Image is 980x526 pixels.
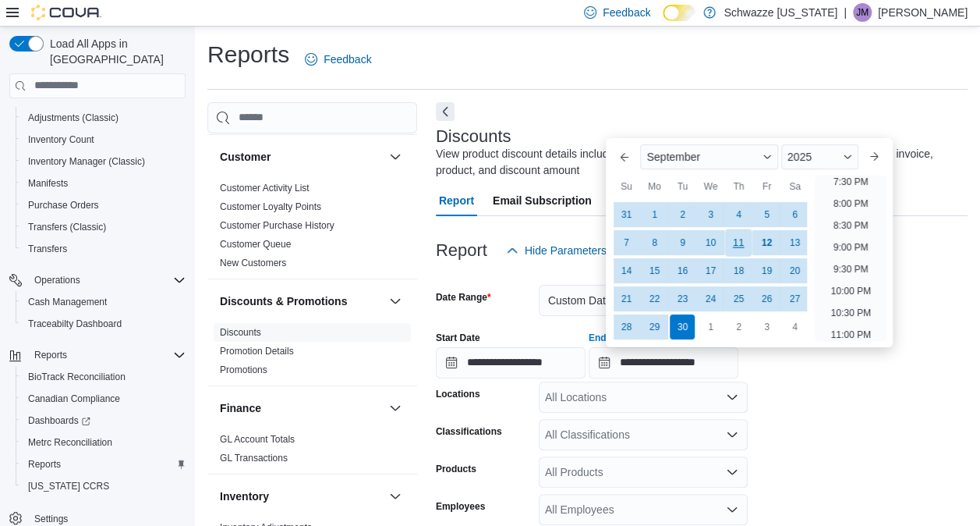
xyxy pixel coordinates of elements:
[22,130,186,149] span: Inventory Count
[642,230,667,255] div: day-8
[436,102,455,121] button: Next
[698,286,723,311] div: day-24
[698,315,723,339] div: day-1
[642,286,667,311] div: day-22
[220,149,383,165] button: Customer
[28,133,94,146] span: Inventory Count
[726,391,738,403] button: Open list of options
[754,230,779,255] div: day-12
[207,430,417,474] div: Finance
[726,466,738,478] button: Open list of options
[754,258,779,283] div: day-19
[220,453,288,464] a: GL Transactions
[436,425,502,438] label: Classifications
[28,414,90,427] span: Dashboards
[827,260,875,279] li: 9:30 PM
[614,286,639,311] div: day-21
[856,3,869,22] span: JM
[726,503,738,516] button: Open list of options
[28,243,67,255] span: Transfers
[22,108,186,127] span: Adjustments (Classic)
[386,147,405,166] button: Customer
[22,108,125,127] a: Adjustments (Classic)
[220,345,294,357] span: Promotion Details
[436,347,586,379] input: Press the down key to open a popover containing a calendar.
[22,411,186,430] span: Dashboards
[22,455,186,474] span: Reports
[16,313,192,335] button: Traceabilty Dashboard
[220,239,291,250] a: Customer Queue
[22,389,186,408] span: Canadian Compliance
[16,129,192,151] button: Inventory Count
[853,3,872,22] div: Jesse Mateyka
[844,3,847,22] p: |
[670,174,695,199] div: Tu
[16,410,192,432] a: Dashboards
[878,3,968,22] p: [PERSON_NAME]
[614,230,639,255] div: day-7
[754,315,779,339] div: day-3
[663,21,663,22] span: Dark Mode
[22,218,186,236] span: Transfers (Classic)
[726,174,751,199] div: Th
[614,202,639,227] div: day-31
[670,286,695,311] div: day-23
[22,477,115,496] a: [US_STATE] CCRS
[436,332,480,344] label: Start Date
[16,151,192,172] button: Inventory Manager (Classic)
[16,107,192,129] button: Adjustments (Classic)
[207,39,289,70] h1: Reports
[220,489,383,504] button: Inventory
[220,258,286,268] a: New Customers
[827,216,875,235] li: 8:30 PM
[299,44,377,75] a: Feedback
[782,174,807,199] div: Sa
[220,238,291,251] span: Customer Queue
[28,155,145,168] span: Inventory Manager (Classic)
[642,315,667,339] div: day-29
[782,258,807,283] div: day-20
[220,219,334,232] span: Customer Purchase History
[824,325,876,344] li: 11:00 PM
[436,127,511,146] h3: Discounts
[589,347,738,379] input: Press the down key to enter a popover containing a calendar. Press the escape key to close the po...
[22,315,186,333] span: Traceabilty Dashboard
[31,5,101,20] img: Cova
[726,428,738,441] button: Open list of options
[220,346,294,357] a: Promotion Details
[436,500,485,513] label: Employees
[436,291,491,304] label: Date Range
[698,230,723,255] div: day-10
[28,371,126,383] span: BioTrack Reconciliation
[436,241,487,260] h3: Report
[22,455,67,474] a: Reports
[22,196,105,215] a: Purchase Orders
[16,291,192,313] button: Cash Management
[612,144,637,169] button: Previous Month
[782,230,807,255] div: day-13
[824,304,876,322] li: 10:30 PM
[754,202,779,227] div: day-5
[220,364,267,376] span: Promotions
[207,323,417,386] div: Discounts & Promotions
[3,269,192,291] button: Operations
[22,433,119,452] a: Metrc Reconciliation
[22,477,186,496] span: Washington CCRS
[589,332,629,344] label: End Date
[815,176,886,341] ul: Time
[28,480,109,492] span: [US_STATE] CCRS
[324,52,371,67] span: Feedback
[16,172,192,194] button: Manifests
[22,368,132,386] a: BioTrack Reconciliation
[220,182,310,194] span: Customer Activity List
[16,432,192,453] button: Metrc Reconciliation
[670,230,695,255] div: day-9
[698,258,723,283] div: day-17
[386,399,405,418] button: Finance
[220,400,383,416] button: Finance
[28,318,122,330] span: Traceabilty Dashboard
[220,326,261,339] span: Discounts
[726,315,751,339] div: day-2
[824,282,876,300] li: 10:00 PM
[614,174,639,199] div: Su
